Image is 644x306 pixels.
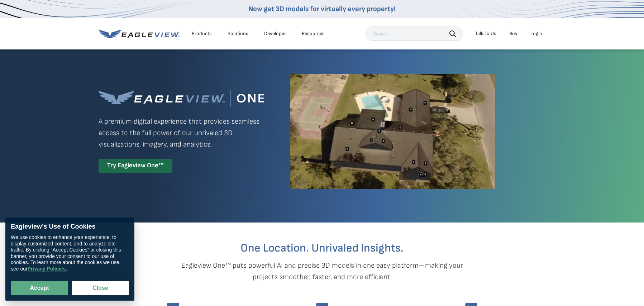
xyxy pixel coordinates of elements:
[11,281,68,295] button: Accept
[99,90,264,107] img: Eagleview One™
[99,159,172,173] div: Try Eagleview One™
[264,30,286,37] a: Developer
[11,223,129,231] div: Eagleview’s Use of Cookies
[192,30,212,37] div: Products
[475,30,496,37] div: Talk To Us
[99,116,264,150] p: A premium digital experience that provides seamless access to the full power of our unrivaled 3D ...
[104,243,540,254] h2: One Location. Unrivaled Insights.
[302,30,325,37] div: Resources
[72,281,129,295] button: Close
[11,234,129,272] div: We use cookies to enhance your experience, to display customized content, and to analyze site tra...
[530,30,542,37] div: Login
[366,27,463,41] input: Search
[248,5,396,13] a: Now get 3D models for virtually every property!
[28,266,66,272] a: Privacy Policies
[228,30,248,37] div: Solutions
[509,30,517,37] a: Buy
[169,260,476,283] p: Eagleview One™ puts powerful AI and precise 3D models in one easy platform—making your projects s...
